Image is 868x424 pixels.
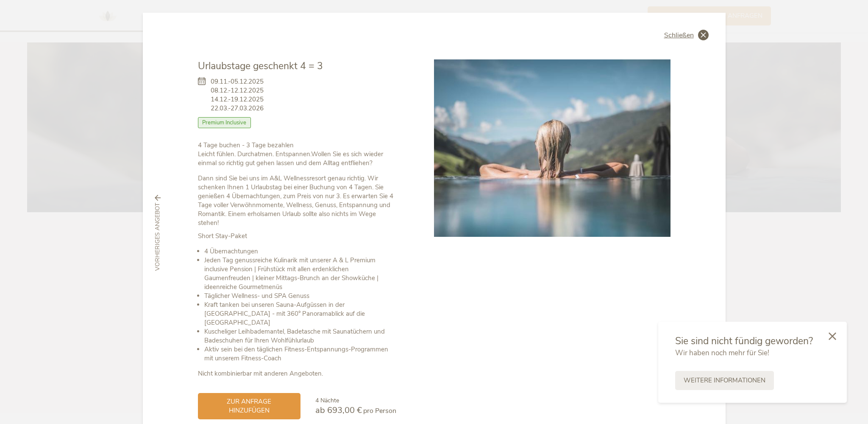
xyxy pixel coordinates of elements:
[198,141,294,149] b: 4 Tage buchen - 3 Tage bezahlen
[198,117,251,128] span: Premium Inclusive
[434,59,670,237] img: Urlaubstage geschenkt 4 = 3
[675,371,774,390] a: Weitere Informationen
[204,327,396,345] li: Kuscheliger Leihbademantel, Badetasche mit Saunatüchern und Badeschuhen für Ihren Wohlfühlurlaub
[315,396,339,404] span: 4 Nächte
[198,232,247,240] strong: Short Stay-Paket
[198,174,396,227] p: Dann sind Sie bei uns im A&L Wellnessresort genau richtig. Wir schenken Ihnen 1 Urlaubstag bei ei...
[198,59,323,73] span: Urlaubstage geschenkt 4 = 3
[204,300,396,327] li: Kraft tanken bei unseren Sauna-Aufgüssen in der [GEOGRAPHIC_DATA] - mit 360° Panoramablick auf di...
[204,345,396,363] li: Aktiv sein bei den täglichen Fitness-Entspannungs-Programmen mit unserem Fitness-Coach
[198,141,396,168] p: Leicht fühlen. Durchatmen. Entspannen.
[206,397,292,415] span: zur Anfrage hinzufügen
[211,77,264,113] span: 09.11.-05.12.2025 08.12.-12.12.2025 14.12.-19.12.2025 22.03.-27.03.2026
[675,348,769,358] span: Wir haben noch mehr für Sie!
[198,150,383,167] strong: Wollen Sie es sich wieder einmal so richtig gut gehen lassen und dem Alltag entfliehen?
[363,406,396,416] span: pro Person
[153,203,162,271] span: vorheriges Angebot
[198,369,323,378] strong: Nicht kombinierbar mit anderen Angeboten.
[315,404,362,416] span: ab 693,00 €
[204,247,396,256] li: 4 Übernachtungen
[684,376,765,385] span: Weitere Informationen
[204,292,396,300] li: Täglicher Wellness- und SPA Genuss
[204,256,396,292] li: Jeden Tag genussreiche Kulinarik mit unserer A & L Premium inclusive Pension | Frühstück mit alle...
[675,334,813,348] span: Sie sind nicht fündig geworden?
